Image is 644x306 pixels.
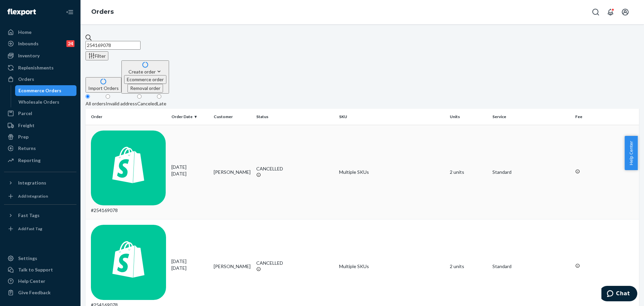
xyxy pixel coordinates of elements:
[254,109,337,125] th: Status
[86,109,169,125] th: Order
[18,64,54,71] div: Replenishments
[4,50,76,61] a: Inventory
[4,155,76,166] a: Reporting
[137,94,142,99] input: Canceled
[18,122,35,129] div: Freight
[86,100,106,107] div: All orders
[124,75,166,84] button: Ecommerce order
[256,260,334,266] div: CANCELLED
[86,51,108,60] button: Filter
[18,157,41,164] div: Reporting
[91,131,166,214] div: #254169078
[18,87,61,94] div: Ecommerce Orders
[18,99,59,105] div: Wholesale Orders
[18,266,53,273] div: Talk to Support
[7,9,36,15] img: Flexport logo
[18,134,29,140] div: Prep
[4,253,76,264] a: Settings
[490,109,573,125] th: Service
[121,60,169,94] button: Create orderEcommerce orderRemoval order
[18,193,48,199] div: Add Integration
[106,100,137,107] div: Invalid address
[625,136,638,170] button: Help Center
[4,264,76,275] button: Talk to Support
[15,85,77,96] a: Ecommerce Orders
[601,286,637,303] iframe: Opens a widget where you can chat to one of our agents
[604,5,617,19] button: Open notifications
[447,109,490,125] th: Units
[157,94,161,99] input: Late
[573,109,639,125] th: Fee
[171,265,209,271] p: [DATE]
[18,145,36,152] div: Returns
[256,165,334,172] div: CANCELLED
[127,76,164,82] span: Ecommerce order
[4,191,76,202] a: Add Integration
[18,289,51,296] div: Give Feedback
[211,125,254,219] td: [PERSON_NAME]
[492,169,570,175] p: Standard
[4,108,76,119] a: Parcel
[336,125,447,219] td: Multiple SKUs
[171,170,209,177] p: [DATE]
[18,40,39,47] div: Inbounds
[492,263,570,270] p: Standard
[86,41,141,50] input: Search orders
[137,100,157,107] div: Canceled
[619,5,632,19] button: Open account menu
[88,52,106,59] div: Filter
[4,276,76,287] a: Help Center
[18,255,37,262] div: Settings
[18,110,32,117] div: Parcel
[18,52,40,59] div: Inventory
[18,278,45,285] div: Help Center
[86,77,121,93] button: Import Orders
[157,100,166,107] div: Late
[18,226,42,232] div: Add Fast Tag
[18,76,34,83] div: Orders
[4,210,76,221] button: Fast Tags
[4,177,76,188] button: Integrations
[4,223,76,234] a: Add Fast Tag
[18,29,32,36] div: Home
[18,212,40,219] div: Fast Tags
[130,85,160,91] span: Removal order
[169,109,211,125] th: Order Date
[4,143,76,154] a: Returns
[4,120,76,131] a: Freight
[63,5,76,19] button: Close Navigation
[447,125,490,219] td: 2 units
[4,27,76,38] a: Home
[18,180,46,186] div: Integrations
[86,94,90,99] input: All orders
[124,68,166,75] div: Create order
[15,97,77,107] a: Wholesale Orders
[66,40,74,47] div: 24
[106,94,110,99] input: Invalid address
[4,38,76,49] a: Inbounds24
[4,74,76,85] a: Orders
[171,258,209,271] div: [DATE]
[589,5,602,19] button: Open Search Box
[336,109,447,125] th: SKU
[171,164,209,177] div: [DATE]
[4,62,76,73] a: Replenishments
[127,84,163,93] button: Removal order
[91,8,114,15] a: Orders
[4,132,76,142] a: Prep
[86,2,119,22] ol: breadcrumbs
[214,114,251,119] div: Customer
[4,287,76,298] button: Give Feedback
